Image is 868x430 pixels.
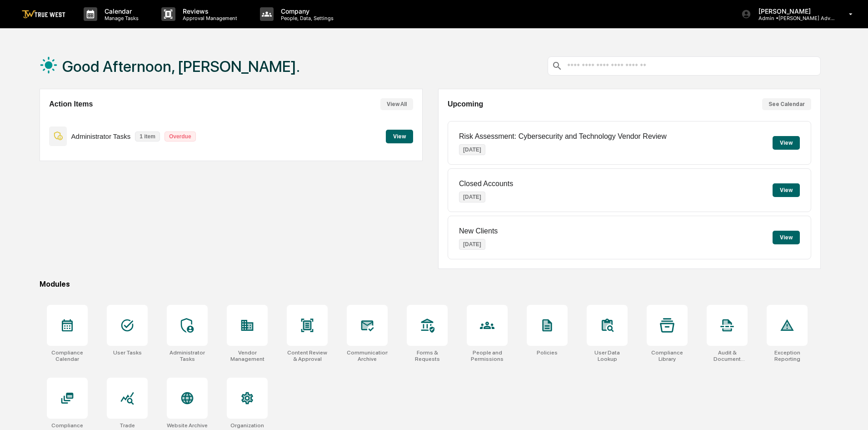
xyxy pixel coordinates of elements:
div: Website Archive [167,422,208,429]
img: logo [22,10,65,19]
p: [DATE] [459,144,485,155]
div: Communications Archive [347,349,388,362]
div: People and Permissions [467,349,508,362]
div: Administrator Tasks [167,349,208,362]
p: New Clients [459,227,498,235]
div: Compliance Library [647,349,688,362]
button: View [386,130,413,143]
p: Closed Accounts [459,180,513,188]
button: See Calendar [762,98,811,110]
div: Forms & Requests [407,349,448,362]
div: Modules [40,280,821,288]
p: Admin • [PERSON_NAME] Advisory Group [751,15,836,21]
p: People, Data, Settings [274,15,338,21]
p: Manage Tasks [97,15,143,21]
h2: Action Items [49,100,93,108]
button: View [773,136,800,150]
iframe: Open customer support [839,400,863,425]
div: Vendor Management [227,349,268,362]
div: Content Review & Approval [287,349,328,362]
button: View All [380,98,413,110]
div: User Data Lookup [587,349,628,362]
button: View [773,183,800,197]
p: Administrator Tasks [71,132,131,140]
p: [DATE] [459,192,485,202]
p: [DATE] [459,239,485,250]
p: Approval Management [175,15,242,21]
p: Calendar [97,7,143,15]
div: Exception Reporting [767,349,808,362]
div: Policies [537,349,558,356]
p: Overdue [165,132,196,142]
p: [PERSON_NAME] [751,7,836,15]
a: View [386,132,413,140]
h2: Upcoming [448,100,483,108]
p: 1 item [135,132,160,142]
div: User Tasks [113,349,142,356]
p: Risk Assessment: Cybersecurity and Technology Vendor Review [459,132,667,141]
div: Compliance Calendar [47,349,88,362]
button: View [773,231,800,244]
p: Company [274,7,338,15]
div: Audit & Document Logs [707,349,748,362]
h1: Good Afternoon, [PERSON_NAME]. [62,57,300,76]
p: Reviews [175,7,242,15]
